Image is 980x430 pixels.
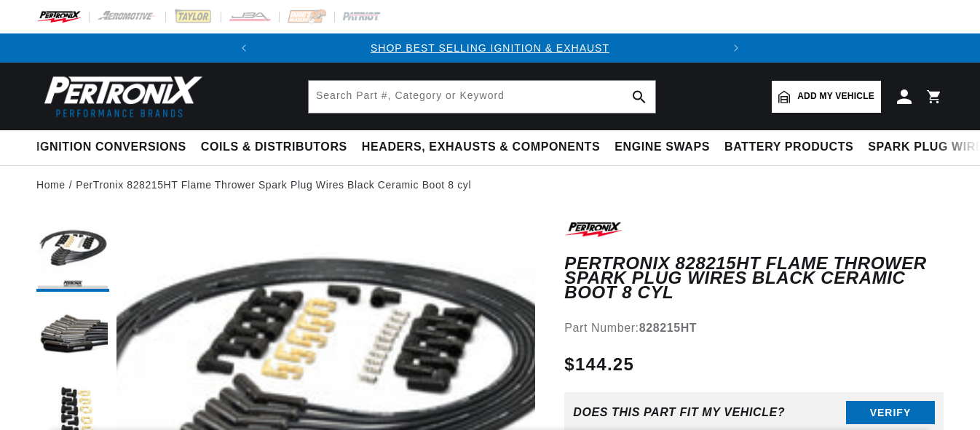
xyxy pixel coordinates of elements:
span: Ignition Conversions [36,140,186,155]
button: Verify [846,401,935,424]
a: SHOP BEST SELLING IGNITION & EXHAUST [371,42,609,54]
summary: Headers, Exhausts & Components [355,130,607,164]
button: Translation missing: en.sections.announcements.previous_announcement [229,33,258,63]
button: Translation missing: en.sections.announcements.next_announcement [722,33,751,63]
a: Add my vehicle [772,81,881,113]
span: $144.25 [564,351,634,378]
summary: Coils & Distributors [194,130,355,164]
button: search button [623,81,655,113]
span: Battery Products [724,140,853,155]
a: PerTronix 828215HT Flame Thrower Spark Plug Wires Black Ceramic Boot 8 cyl [76,177,471,193]
span: Headers, Exhausts & Components [362,140,600,155]
div: Part Number: [564,319,944,338]
summary: Ignition Conversions [36,130,194,164]
span: Add my vehicle [797,89,874,103]
input: Search Part #, Category or Keyword [309,81,655,113]
strong: 828215HT [639,322,698,334]
img: Pertronix [36,71,204,122]
summary: Engine Swaps [607,130,717,164]
button: Load image 1 in gallery view [36,219,109,292]
div: 1 of 2 [258,40,722,56]
button: Load image 2 in gallery view [36,299,109,372]
h1: PerTronix 828215HT Flame Thrower Spark Plug Wires Black Ceramic Boot 8 cyl [564,256,944,300]
a: Home [36,177,66,193]
span: Coils & Distributors [201,140,347,155]
span: Engine Swaps [615,140,710,155]
div: Does This part fit My vehicle? [573,406,785,419]
div: Announcement [258,40,722,56]
nav: breadcrumbs [36,177,944,193]
summary: Battery Products [717,130,861,164]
